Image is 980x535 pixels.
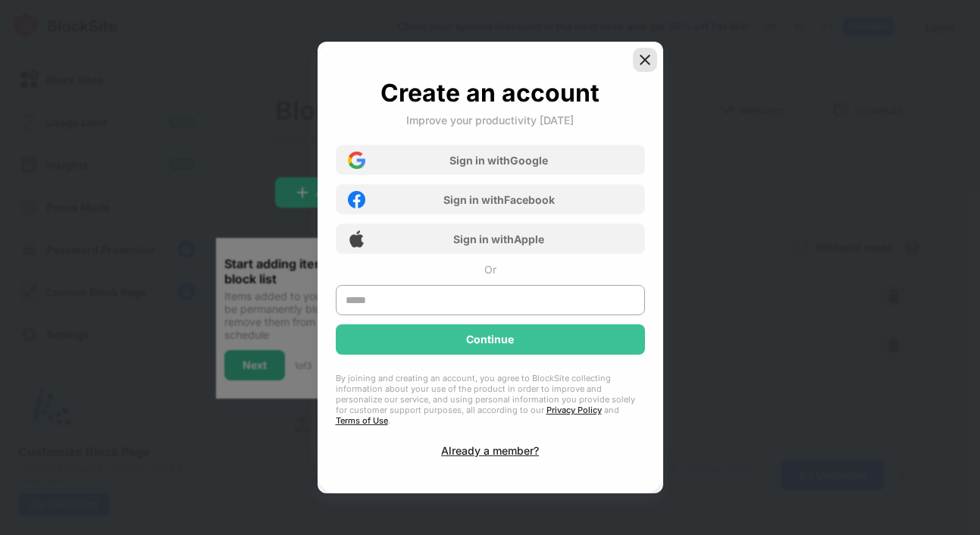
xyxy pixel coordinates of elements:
div: Create an account [380,78,600,108]
div: Already a member? [441,444,539,457]
div: Or [484,263,496,276]
a: Terms of Use [336,415,388,426]
img: facebook-icon.png [348,191,365,208]
a: Privacy Policy [546,405,602,415]
img: google-icon.png [348,152,365,169]
div: Sign in with Google [449,154,548,167]
div: By joining and creating an account, you agree to BlockSite collecting information about your use ... [336,373,645,426]
div: Continue [466,333,514,346]
div: Sign in with Facebook [443,193,555,206]
div: Improve your productivity [DATE] [406,114,574,127]
div: Sign in with Apple [453,233,544,246]
img: apple-icon.png [348,230,365,248]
